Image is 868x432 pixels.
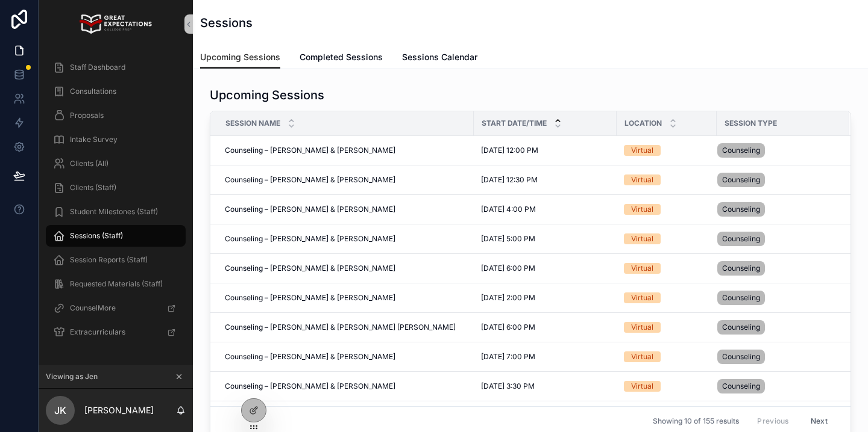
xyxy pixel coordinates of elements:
span: Counseling – [PERSON_NAME] & [PERSON_NAME] [225,234,395,244]
a: Clients (Staff) [46,177,186,199]
span: [DATE] 6:00 PM [481,322,535,332]
span: Viewing as Jen [46,372,98,381]
a: Consultations [46,81,186,102]
span: Counseling – [PERSON_NAME] & [PERSON_NAME] [225,205,395,214]
div: scrollable content [39,48,193,359]
span: [DATE] 12:00 PM [481,146,538,155]
a: Staff Dashboard [46,57,186,78]
span: Clients (All) [70,159,108,168]
div: Virtual [631,145,653,156]
a: Student Milestones (Staff) [46,201,186,223]
span: Location [624,119,662,128]
span: Counseling – [PERSON_NAME] & [PERSON_NAME] [225,146,395,155]
span: Counseling [722,381,760,391]
span: Upcoming Sessions [200,51,280,63]
span: Clients (Staff) [70,183,116,193]
span: CounselMore [70,303,116,313]
div: Virtual [631,381,653,392]
a: Completed Sessions [300,46,383,70]
span: Showing 10 of 155 results [653,416,739,426]
span: Proposals [70,111,104,120]
span: Counseling [722,322,760,332]
span: Counseling [722,264,760,273]
span: Extracurriculars [70,327,125,337]
a: Proposals [46,105,186,126]
span: Counseling – [PERSON_NAME] & [PERSON_NAME] [225,264,395,273]
a: Clients (All) [46,153,186,174]
span: Counseling – [PERSON_NAME] & [PERSON_NAME] [225,293,395,303]
span: JK [54,403,66,418]
a: Upcoming Sessions [200,46,280,69]
span: Session Name [225,119,280,128]
a: Session Reports (Staff) [46,249,186,271]
span: [DATE] 7:00 PM [481,352,535,362]
span: Completed Sessions [300,51,383,63]
a: CounselMore [46,297,186,319]
span: Counseling – [PERSON_NAME] & [PERSON_NAME] [225,381,395,391]
span: [DATE] 2:00 PM [481,293,535,303]
span: Student Milestones (Staff) [70,207,158,217]
span: [DATE] 3:30 PM [481,381,535,391]
span: Counseling [722,205,760,214]
div: Virtual [631,174,653,185]
span: Start Date/Time [482,119,547,128]
span: Counseling [722,146,760,155]
div: Virtual [631,263,653,274]
span: Session Type [725,119,777,128]
span: Counseling [722,175,760,185]
span: Counseling – [PERSON_NAME] & [PERSON_NAME] [PERSON_NAME] [225,322,456,332]
a: Sessions Calendar [402,46,477,70]
span: Sessions Calendar [402,51,477,63]
a: Sessions (Staff) [46,225,186,247]
span: Requested Materials (Staff) [70,279,163,289]
span: [DATE] 5:00 PM [481,234,535,244]
span: [DATE] 6:00 PM [481,264,535,273]
a: Requested Materials (Staff) [46,273,186,295]
h1: Sessions [200,14,253,31]
span: Counseling [722,352,760,362]
span: Counseling [722,234,760,244]
img: App logo [80,14,151,34]
div: Virtual [631,351,653,362]
span: [DATE] 12:30 PM [481,175,538,185]
span: [DATE] 4:00 PM [481,205,536,214]
div: Virtual [631,292,653,303]
span: Counseling [722,293,760,303]
a: Extracurriculars [46,321,186,343]
span: Session Reports (Staff) [70,255,148,265]
span: Counseling – [PERSON_NAME] & [PERSON_NAME] [225,352,395,362]
div: Virtual [631,233,653,244]
div: Virtual [631,322,653,333]
span: Intake Survey [70,135,118,144]
span: Counseling – [PERSON_NAME] & [PERSON_NAME] [225,175,395,185]
span: Staff Dashboard [70,63,125,72]
div: Virtual [631,204,653,215]
p: [PERSON_NAME] [84,404,154,416]
button: Next [802,412,836,431]
span: Consultations [70,87,116,96]
a: Intake Survey [46,129,186,150]
h1: Upcoming Sessions [210,87,324,103]
span: Sessions (Staff) [70,231,123,241]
